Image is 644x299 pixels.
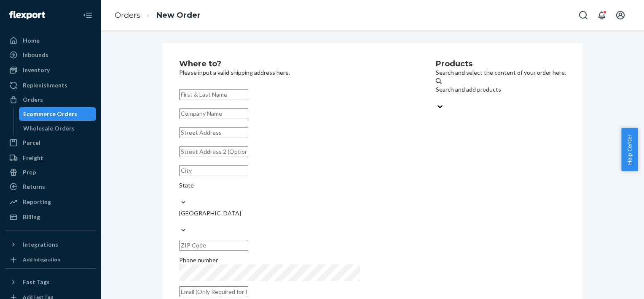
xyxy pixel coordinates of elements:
a: Inventory [5,63,96,77]
input: Company Name [179,108,248,119]
input: Email (Only Required for International) [179,286,248,297]
a: Inbounds [5,48,96,62]
button: Open notifications [593,7,610,24]
input: State [179,190,180,198]
input: Street Address [179,127,248,138]
div: Billing [23,213,40,221]
div: Integrations [23,240,58,249]
h2: Where to? [179,60,411,68]
a: Freight [5,151,96,165]
input: First & Last Name [179,89,248,100]
button: Integrations [5,238,96,251]
div: Orders [23,95,43,104]
a: Returns [5,180,96,193]
input: [GEOGRAPHIC_DATA] [179,217,180,226]
input: Search and add products [436,94,437,102]
a: Billing [5,210,96,224]
div: Fast Tags [23,278,50,286]
ol: breadcrumbs [108,3,207,28]
div: State [179,181,411,190]
a: Add Integration [5,255,96,265]
a: Orders [115,11,140,20]
div: Inventory [23,66,50,74]
a: New Order [156,11,201,20]
a: Wholesale Orders [19,122,97,135]
div: Parcel [23,139,40,147]
div: Wholesale Orders [23,124,75,133]
span: Phone number [179,256,218,264]
img: Flexport logo [9,11,45,19]
a: Ecommerce Orders [19,107,97,121]
div: [GEOGRAPHIC_DATA] [179,209,411,217]
button: Fast Tags [5,275,96,289]
div: Replenishments [23,81,67,90]
a: Orders [5,93,96,106]
a: Home [5,34,96,47]
p: Please input a valid shipping address here. [179,68,411,77]
div: Reporting [23,198,51,206]
button: Open account menu [612,7,629,24]
button: Help Center [621,128,638,171]
a: Reporting [5,195,96,209]
p: Search and select the content of your order here. [436,68,566,77]
input: City [179,165,248,176]
a: Parcel [5,136,96,149]
div: Returns [23,182,45,191]
div: Home [23,36,40,45]
input: Street Address 2 (Optional) [179,146,248,157]
div: Freight [23,154,43,162]
div: Ecommerce Orders [23,110,77,118]
div: Prep [23,168,36,177]
button: Open Search Box [575,7,592,24]
button: Close Navigation [79,7,96,24]
input: ZIP Code [179,240,248,251]
div: Inbounds [23,51,48,59]
div: Search and add products [436,85,566,94]
div: Add Integration [23,256,60,263]
h2: Products [436,60,566,68]
a: Replenishments [5,79,96,92]
a: Prep [5,166,96,179]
